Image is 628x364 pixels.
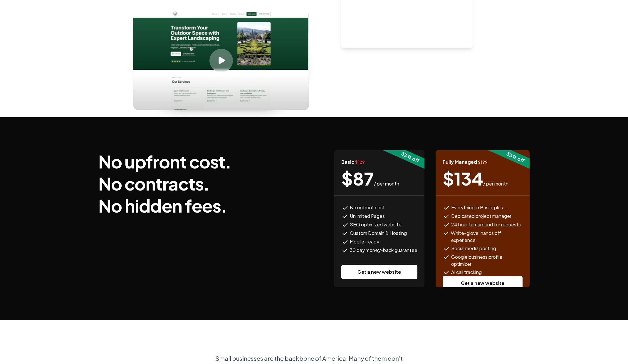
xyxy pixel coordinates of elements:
[355,159,365,165] span: $ 129
[451,245,496,252] span: Social media posting
[451,253,523,268] span: Google business profile optimizer
[350,204,385,211] span: No upfront cost
[350,247,417,254] span: 30 day money-back guarantee
[451,213,511,220] span: Dedicated project manager
[483,180,508,187] span: / per month
[350,221,402,228] span: SEO optimized website
[341,158,365,166] span: Basic
[451,230,523,244] span: White-glove, hands off experience
[443,170,483,187] span: $ 134
[350,213,385,220] span: Unlimited Pages
[374,180,399,187] span: / per month
[380,141,440,174] div: 33 % off
[451,204,507,211] span: Everything in Basic, plus...
[341,265,417,279] a: Get a new website
[98,150,231,216] h3: No upfront cost. No contracts. No hidden fees.
[443,276,523,290] a: Get a new website
[341,170,374,187] span: $ 87
[350,230,407,237] span: Custom Domain & Hosting
[478,159,488,165] span: $ 199
[133,11,309,110] button: Play video
[451,221,521,228] span: 24 hour turnaround for requests
[443,158,488,166] span: Fully Managed
[451,269,482,276] span: AI call tracking
[350,238,379,246] span: Mobile-ready
[486,141,545,174] div: 33 % off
